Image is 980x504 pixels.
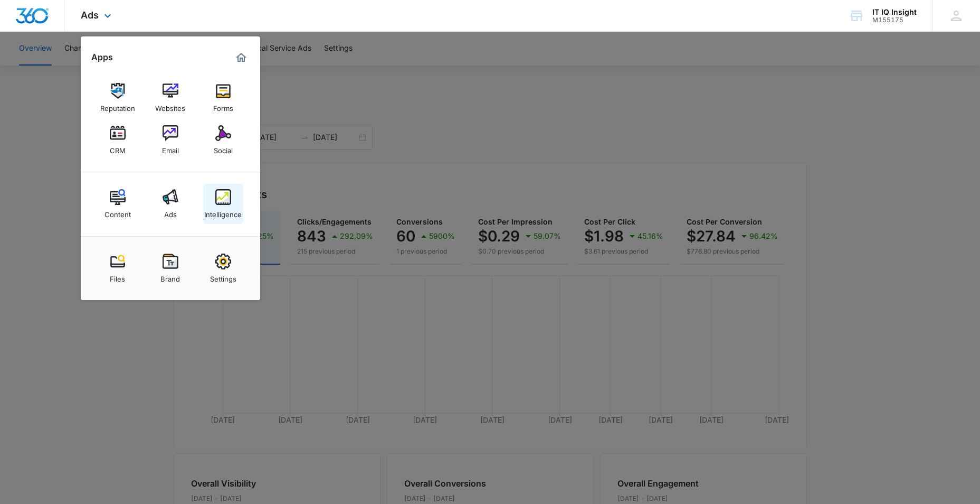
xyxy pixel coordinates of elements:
a: Ads [150,184,191,224]
span: Ads [81,10,99,21]
div: Intelligence [204,205,242,219]
a: Settings [203,248,243,288]
a: Files [98,248,138,288]
div: account name [872,8,917,16]
div: Forms [213,99,233,113]
a: Intelligence [203,184,243,224]
div: account id [872,16,917,24]
a: Social [203,120,243,160]
a: CRM [98,120,138,160]
div: Content [104,205,131,219]
div: Email [162,141,179,155]
a: Marketing 360® Dashboard [233,49,250,66]
a: Reputation [98,78,138,118]
a: Forms [203,78,243,118]
div: Websites [155,99,185,113]
div: Reputation [100,99,135,113]
a: Content [98,184,138,224]
div: Social [214,141,233,155]
h2: Apps [91,52,113,62]
a: Websites [150,78,191,118]
a: Email [150,120,191,160]
div: Settings [210,269,236,283]
div: CRM [110,141,126,155]
div: Files [110,269,125,283]
div: Brand [160,269,180,283]
a: Brand [150,248,191,288]
div: Ads [164,205,177,219]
